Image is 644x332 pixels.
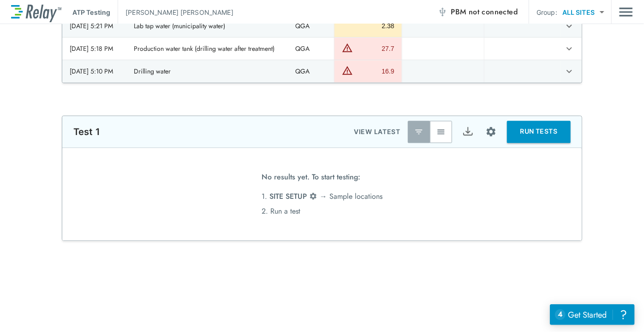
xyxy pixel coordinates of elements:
p: Group: [537,7,557,17]
img: Warning [342,42,353,53]
img: Drawer Icon [619,3,633,21]
button: Main menu [619,3,633,21]
span: PBM [451,6,518,18]
td: Lab tap water (municipality water) [126,15,288,37]
td: Production water tank (drilling water after treatment) [126,37,288,60]
iframe: Resource center [550,304,635,325]
p: [PERSON_NAME] [PERSON_NAME] [125,7,233,17]
button: expand row [561,63,577,79]
div: [DATE] 5:18 PM [70,44,119,53]
div: 2.38 [342,21,394,31]
td: QGA [288,15,334,37]
span: No results yet. To start testing: [262,170,360,189]
img: Latest [414,127,423,136]
div: 27.7 [355,44,394,53]
p: Test 1 [73,126,100,137]
p: ATP Testing [72,7,110,17]
button: PBM not connected [434,3,521,21]
div: 16.9 [355,67,394,76]
img: Settings Icon [485,126,497,137]
span: SITE SETUP [269,191,307,202]
li: 2. Run a test [262,204,382,219]
p: VIEW LATEST [354,126,400,137]
span: not connected [469,6,518,17]
img: Warning [342,65,353,76]
li: 1. → Sample locations [262,189,382,204]
button: Site setup [479,119,503,144]
img: LuminUltra Relay [11,2,61,22]
img: Settings Icon [309,192,317,200]
div: [DATE] 5:21 PM [70,21,119,31]
td: QGA [288,60,334,82]
img: Offline Icon [438,7,447,17]
td: Drilling water [126,60,288,82]
td: QGA [288,37,334,60]
button: RUN TESTS [507,121,571,143]
button: expand row [561,18,577,34]
button: Export [457,121,479,143]
div: [DATE] 5:10 PM [70,67,119,76]
img: Export Icon [462,126,474,137]
button: expand row [561,41,577,56]
img: View All [436,127,446,136]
